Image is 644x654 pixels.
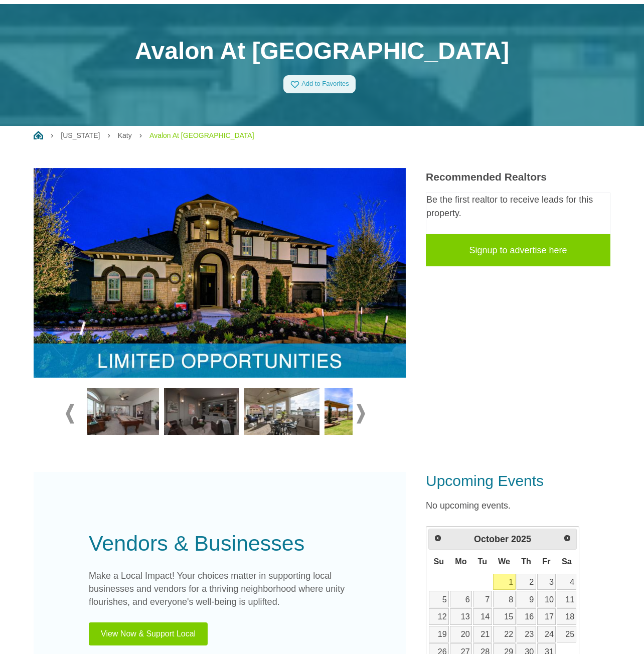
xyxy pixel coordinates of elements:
span: Monday [455,557,466,566]
a: 21 [473,626,492,642]
p: Make a Local Impact! Your choices matter in supporting local businesses and vendors for a thrivin... [89,570,351,609]
a: 9 [517,591,536,607]
a: 1 [493,574,516,590]
span: Saturday [562,557,572,566]
a: 15 [493,608,516,625]
span: Thursday [521,557,531,566]
span: Prev [434,534,442,542]
a: 25 [557,626,576,642]
a: 18 [557,608,576,625]
span: Next [563,534,571,542]
h3: Recommended Realtors [426,171,610,183]
a: 13 [450,608,472,625]
button: View Now & Support Local [89,622,208,645]
a: 7 [473,591,492,607]
a: Prev [430,530,446,546]
a: Add to Favorites [283,75,356,93]
a: [US_STATE] [61,131,100,139]
a: Next [559,530,575,546]
h1: Avalon At [GEOGRAPHIC_DATA] [34,37,610,66]
a: 20 [450,626,472,642]
a: Avalon At [GEOGRAPHIC_DATA] [149,131,254,139]
a: 6 [450,591,472,607]
a: 17 [537,608,556,625]
a: 3 [537,574,556,590]
a: 5 [429,591,449,607]
a: 11 [557,591,576,607]
a: 2 [517,574,536,590]
span: October [474,534,509,544]
a: 10 [537,591,556,607]
a: 22 [493,626,516,642]
span: 2025 [511,534,531,544]
div: Vendors & Businesses [89,527,351,560]
a: Katy [118,131,132,139]
span: Sunday [433,557,444,566]
a: 12 [429,608,449,625]
a: 19 [429,626,449,642]
h3: Upcoming Events [426,472,610,490]
a: 8 [493,591,516,607]
a: 23 [517,626,536,642]
p: Be the first realtor to receive leads for this property. [426,193,610,220]
span: Wednesday [498,557,510,566]
span: Tuesday [478,557,488,566]
a: 4 [557,574,576,590]
span: Add to Favorites [301,80,349,88]
a: 24 [537,626,556,642]
span: Friday [542,557,550,566]
a: 16 [517,608,536,625]
a: Signup to advertise here [426,234,610,266]
p: No upcoming events. [426,499,610,513]
a: 14 [473,608,492,625]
